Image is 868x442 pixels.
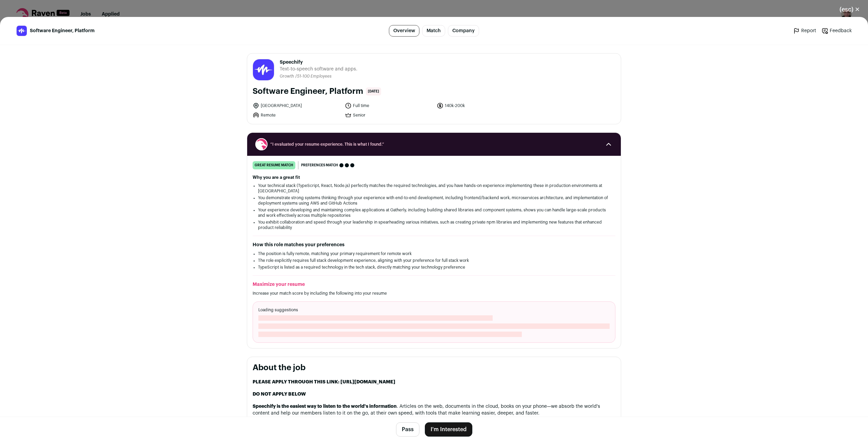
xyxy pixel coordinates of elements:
[270,142,598,147] span: “I evaluated your resume experience. This is what I found.”
[253,291,615,296] p: Increase your match score by including the following into your resume
[396,422,419,437] button: Pass
[425,422,472,437] button: I'm Interested
[253,161,295,169] div: great resume match
[831,2,868,17] button: Close modal
[253,112,341,119] li: Remote
[253,175,615,180] h2: Why you are a great fit
[258,258,610,263] li: The role explicitly requires full stack development experience, aligning with your preference for...
[253,241,615,248] h2: How this role matches your preferences
[448,25,479,37] a: Company
[258,265,610,270] li: TypeScript is listed as a required technology in the tech stack, directly matching your technolog...
[253,403,615,417] p: . Articles on the web, documents in the cloud, books on your phone—we absorb the world's content ...
[253,362,615,373] h2: About the job
[280,66,357,72] span: Text-to-speech software and apps.
[422,25,445,37] a: Match
[280,59,357,66] span: Speechify
[822,27,852,34] a: Feedback
[17,26,27,36] img: 59b05ed76c69f6ff723abab124283dfa738d80037756823f9fc9e3f42b66bce3.jpg
[253,380,395,384] strong: PLEASE APPLY THROUGH THIS LINK: [URL][DOMAIN_NAME]
[301,162,338,169] span: Preferences match
[253,59,274,80] img: 59b05ed76c69f6ff723abab124283dfa738d80037756823f9fc9e3f42b66bce3.jpg
[253,86,363,97] h1: Software Engineer, Platform
[366,87,381,96] span: [DATE]
[258,195,610,206] li: You demonstrate strong systems thinking through your experience with end-to-end development, incl...
[258,183,610,194] li: Your technical stack (TypeScript, React, Node.js) perfectly matches the required technologies, an...
[258,207,610,218] li: Your experience developing and maintaining complex applications at Gatherly, including building s...
[258,219,610,230] li: You exhibit collaboration and speed through your leadership in spearheading various initiatives, ...
[258,251,610,256] li: The position is fully remote, matching your primary requirement for remote work
[295,74,332,79] li: /
[30,27,95,34] span: Software Engineer, Platform
[253,301,615,343] div: Loading suggestions
[253,102,341,109] li: [GEOGRAPHIC_DATA]
[793,27,816,34] a: Report
[437,102,525,109] li: 140k-200k
[297,74,332,78] span: 51-100 Employees
[253,281,615,288] h2: Maximize your resume
[253,392,306,397] strong: DO NOT APPLY BELOW
[345,112,433,119] li: Senior
[345,102,433,109] li: Full time
[280,74,295,79] li: Growth
[253,404,397,409] strong: Speechify is the easiest way to listen to the world's information
[389,25,419,37] a: Overview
